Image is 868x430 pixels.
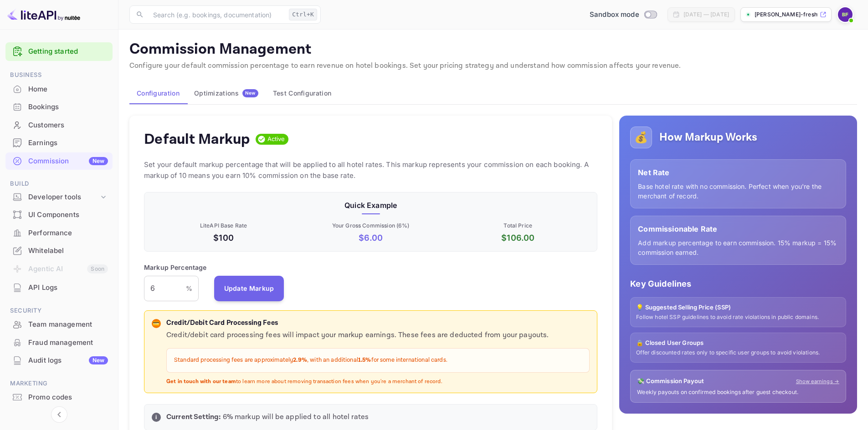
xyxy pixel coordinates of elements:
[289,9,317,20] div: Ctrl+K
[148,5,285,24] input: Search (e.g. bookings, documentation)
[838,7,853,22] img: Bruce Freshwater
[28,355,108,366] div: Audit logs
[5,134,113,151] a: Earnings
[637,377,704,386] p: 💸 Commission Payout
[152,232,295,244] p: $100
[129,61,857,71] p: Configure your default commission percentage to earn revenue on hotel bookings. Set your pricing ...
[636,303,840,312] p: 💡 Suggested Selling Price (SSP)
[5,306,113,316] span: Security
[28,120,108,131] div: Customers
[5,316,113,333] a: Team management
[152,200,590,211] p: Quick Example
[637,389,839,396] p: Weekly payouts on confirmed bookings after guest checkout.
[28,138,108,148] div: Earnings
[28,156,108,167] div: Commission
[28,102,108,112] div: Bookings
[5,279,113,296] a: API Logs
[5,334,113,351] a: Fraud management
[186,283,192,293] p: %
[634,129,648,146] p: 💰
[5,206,113,224] div: UI Components
[5,242,113,259] a: Whitelabel
[5,42,113,61] div: Getting started
[293,356,307,364] strong: 2.9%
[5,334,113,352] div: Fraud management
[5,116,113,133] a: Customers
[5,206,113,223] a: UI Components
[5,352,113,369] div: Audit logsNew
[299,222,442,230] p: Your Gross Commission ( 6 %)
[638,223,838,234] p: Commissionable Rate
[144,130,250,148] h4: Default Markup
[28,246,108,256] div: Whitelabel
[7,7,80,22] img: LiteAPI logo
[152,222,295,230] p: LiteAPI Base Rate
[796,378,839,385] a: Show earnings →
[5,352,113,369] a: Audit logsNew
[166,330,590,341] p: Credit/debit card processing fees will impact your markup earnings. These fees are deducted from ...
[636,314,840,321] p: Follow hotel SSP guidelines to avoid rate violations in public domains.
[28,228,108,238] div: Performance
[155,413,157,421] p: i
[166,378,236,385] strong: Get in touch with our team
[5,189,113,205] div: Developer tools
[28,338,108,348] div: Fraud management
[5,379,113,389] span: Marketing
[5,152,113,169] a: CommissionNew
[28,46,108,57] a: Getting started
[28,319,108,330] div: Team management
[659,130,757,145] h5: How Markup Works
[5,242,113,260] div: Whitelabel
[153,319,159,328] p: 💳
[144,276,186,301] input: 0
[5,389,113,406] div: Promo codes
[194,89,258,97] div: Optimizations
[638,182,838,201] p: Base hotel rate with no commission. Perfect when you're the merchant of record.
[5,134,113,152] div: Earnings
[638,238,838,257] p: Add markup percentage to earn commission. 15% markup = 15% commission earned.
[299,232,442,244] p: $ 6.00
[166,412,221,422] strong: Current Setting:
[586,10,660,20] div: Switch to Production mode
[5,70,113,80] span: Business
[636,339,840,348] p: 🔒 Closed User Groups
[28,283,108,293] div: API Logs
[5,81,113,97] a: Home
[5,224,113,241] a: Performance
[129,82,187,104] button: Configuration
[28,210,108,220] div: UI Components
[5,224,113,242] div: Performance
[446,232,590,244] p: $ 106.00
[5,98,113,115] a: Bookings
[89,356,108,364] div: New
[264,135,289,144] span: Active
[28,392,108,403] div: Promo codes
[5,116,113,134] div: Customers
[5,98,113,116] div: Bookings
[5,179,113,189] span: Build
[590,10,639,20] span: Sandbox mode
[266,82,339,104] button: Test Configuration
[129,40,857,59] p: Commission Management
[51,406,67,423] button: Collapse navigation
[214,276,284,301] button: Update Markup
[242,90,258,96] span: New
[166,412,590,423] p: 6 % markup will be applied to all hotel rates
[144,263,207,272] p: Markup Percentage
[174,356,582,365] p: Standard processing fees are approximately , with an additional for some international cards.
[5,389,113,405] a: Promo codes
[28,84,108,95] div: Home
[144,159,597,181] p: Set your default markup percentage that will be applied to all hotel rates. This markup represent...
[683,10,729,19] div: [DATE] — [DATE]
[5,152,113,170] div: CommissionNew
[5,316,113,334] div: Team management
[89,157,108,165] div: New
[630,278,846,290] p: Key Guidelines
[755,10,818,19] p: [PERSON_NAME]-freshwater-ttbzt...
[446,222,590,230] p: Total Price
[166,318,590,329] p: Credit/Debit Card Processing Fees
[358,356,371,364] strong: 1.5%
[166,378,590,386] p: to learn more about removing transaction fees when you're a merchant of record.
[638,167,838,178] p: Net Rate
[28,192,99,202] div: Developer tools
